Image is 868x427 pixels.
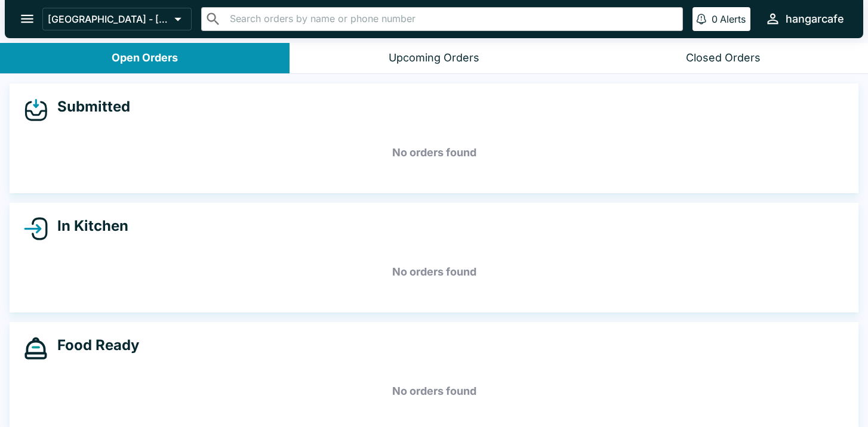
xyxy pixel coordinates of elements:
h4: Food Ready [48,336,139,354]
h5: No orders found [24,370,844,413]
div: Closed Orders [686,51,761,65]
div: Upcoming Orders [389,51,479,65]
input: Search orders by name or phone number [226,11,678,27]
button: hangarcafe [760,6,849,32]
h4: Submitted [48,98,130,116]
button: [GEOGRAPHIC_DATA] - [GEOGRAPHIC_DATA] [42,8,192,30]
p: [GEOGRAPHIC_DATA] - [GEOGRAPHIC_DATA] [48,13,170,25]
p: Alerts [720,13,746,25]
h5: No orders found [24,250,844,293]
h5: No orders found [24,131,844,174]
h4: In Kitchen [48,217,128,235]
div: Open Orders [112,51,178,65]
div: hangarcafe [786,12,844,26]
button: open drawer [12,4,42,34]
p: 0 [712,13,718,25]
